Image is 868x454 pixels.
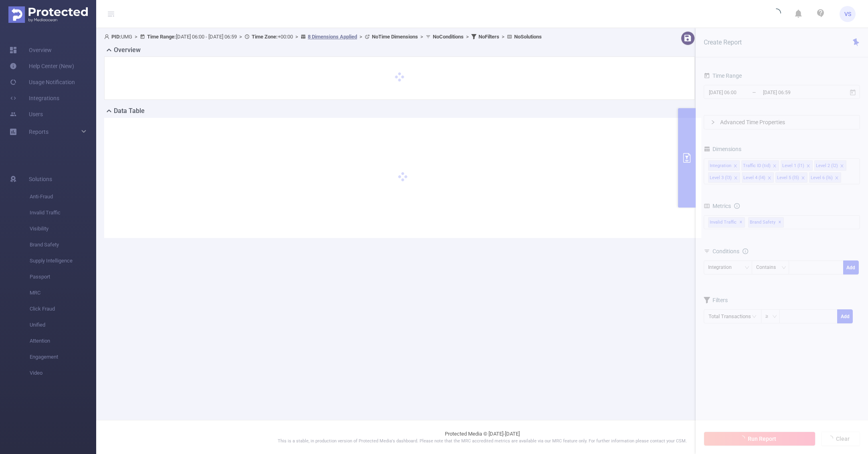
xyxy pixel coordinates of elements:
[104,34,111,39] i: icon: user
[147,34,176,40] b: Time Range:
[116,438,848,445] p: This is a stable, in production version of Protected Media's dashboard. Please note that the MRC ...
[30,301,96,317] span: Click Fraud
[357,34,365,40] span: >
[237,34,244,40] span: >
[30,189,96,205] span: Anti-Fraud
[30,317,96,333] span: Unified
[10,58,74,74] a: Help Center (New)
[10,90,59,106] a: Integrations
[293,34,301,40] span: >
[464,34,471,40] span: >
[8,6,88,23] img: Protected Media
[308,34,357,40] u: 8 Dimensions Applied
[30,269,96,285] span: Passport
[29,124,48,140] a: Reports
[372,34,418,40] b: No Time Dimensions
[771,8,781,20] i: icon: loading
[844,6,851,22] span: VS
[104,34,542,40] span: UMG [DATE] 06:00 - [DATE] 06:59 +00:00
[252,34,278,40] b: Time Zone:
[30,253,96,269] span: Supply Intelligence
[132,34,140,40] span: >
[10,42,52,58] a: Overview
[30,205,96,221] span: Invalid Traffic
[96,420,868,454] footer: Protected Media © [DATE]-[DATE]
[29,129,48,135] span: Reports
[30,285,96,301] span: MRC
[29,171,52,187] span: Solutions
[478,34,499,40] b: No Filters
[111,34,121,40] b: PID:
[30,349,96,365] span: Engagement
[30,333,96,349] span: Attention
[418,34,426,40] span: >
[499,34,507,40] span: >
[433,34,464,40] b: No Conditions
[10,74,75,90] a: Usage Notification
[10,106,43,122] a: Users
[514,34,542,40] b: No Solutions
[114,106,145,116] h2: Data Table
[30,221,96,237] span: Visibility
[30,365,96,381] span: Video
[30,237,96,253] span: Brand Safety
[114,45,141,55] h2: Overview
